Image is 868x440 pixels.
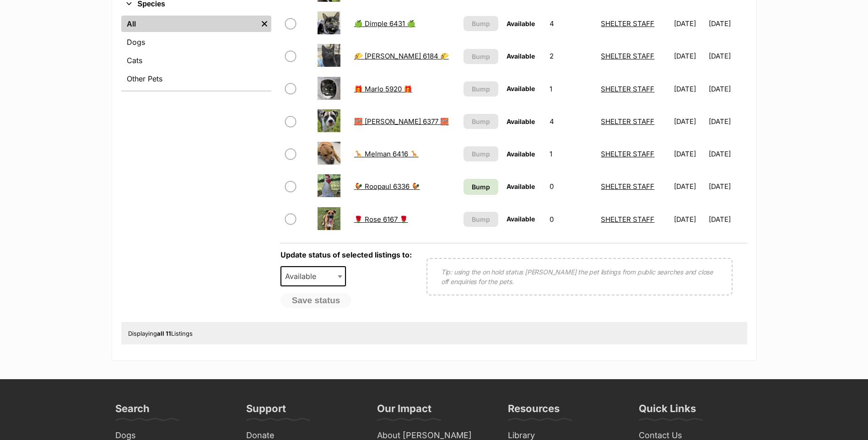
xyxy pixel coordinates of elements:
a: 🦒 Melman 6416 🦒 [354,150,419,158]
h3: Search [115,402,150,420]
a: Dogs [121,34,271,50]
span: Bump [472,117,490,126]
span: Available [507,182,535,190]
a: All [121,16,258,32]
span: Available [507,215,535,223]
a: Remove filter [258,16,271,32]
span: Available [507,85,535,92]
td: [DATE] [709,8,746,39]
td: [DATE] [670,106,708,137]
button: Bump [464,146,498,161]
label: Update status of selected listings to: [280,250,412,259]
td: 4 [546,106,596,137]
span: Available [507,118,535,125]
span: Bump [472,84,490,94]
button: Bump [464,81,498,97]
button: Bump [464,212,498,227]
td: [DATE] [670,40,708,72]
span: Available [507,150,535,158]
a: 🌹 Rose 6167 🌹 [354,215,408,224]
td: [DATE] [709,171,746,202]
a: Other Pets [121,70,271,87]
a: 🎁 Marlo 5920 🎁 [354,85,412,93]
button: Save status [280,293,352,308]
a: 🍏 Dimple 6431 🍏 [354,19,415,28]
h3: Our Impact [377,402,431,420]
td: 0 [546,171,596,202]
td: [DATE] [709,40,746,72]
td: [DATE] [670,8,708,39]
td: [DATE] [709,138,746,170]
p: Tip: using the on hold status [PERSON_NAME] the pet listings from public searches and close off e... [441,267,718,286]
button: Bump [464,114,498,129]
span: Available [507,20,535,27]
td: 0 [546,204,596,235]
td: [DATE] [670,204,708,235]
td: 4 [546,8,596,39]
span: Bump [472,19,490,28]
td: [DATE] [709,73,746,105]
span: Displaying Listings [128,330,193,337]
a: SHELTER STAFF [601,117,654,126]
a: Bump [464,179,498,195]
span: Available [507,52,535,60]
a: Cats [121,52,271,69]
td: [DATE] [709,204,746,235]
td: [DATE] [670,73,708,105]
a: 🐓 Roopaul 6336 🐓 [354,182,420,191]
a: 🌮 [PERSON_NAME] 6184 🌮 [354,52,449,60]
td: 2 [546,40,596,72]
a: 🧱 [PERSON_NAME] 6377 🧱 [354,117,449,126]
a: SHELTER STAFF [601,85,654,93]
h3: Support [246,402,286,420]
span: Bump [472,149,490,159]
a: SHELTER STAFF [601,52,654,60]
span: Bump [472,215,490,224]
h3: Resources [508,402,560,420]
a: SHELTER STAFF [601,19,654,28]
td: 1 [546,73,596,105]
h3: Quick Links [639,402,696,420]
td: 1 [546,138,596,170]
div: Species [121,14,271,91]
button: Bump [464,49,498,64]
span: Bump [472,182,490,192]
td: [DATE] [709,106,746,137]
span: Available [281,270,325,283]
button: Bump [464,16,498,31]
a: SHELTER STAFF [601,182,654,191]
td: [DATE] [670,171,708,202]
a: SHELTER STAFF [601,150,654,158]
span: Bump [472,52,490,61]
td: [DATE] [670,138,708,170]
span: Available [280,266,346,286]
strong: all 11 [157,330,171,337]
a: SHELTER STAFF [601,215,654,224]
